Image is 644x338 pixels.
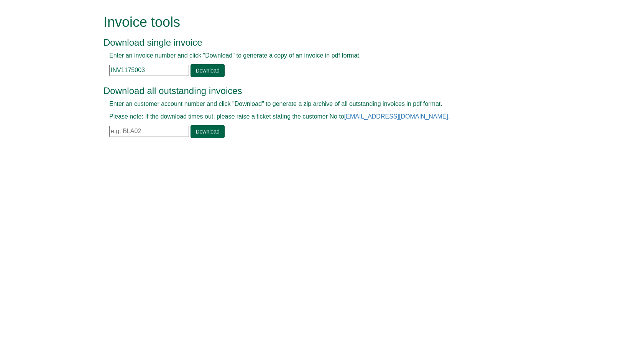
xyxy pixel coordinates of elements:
a: Download [191,125,224,138]
p: Please note: If the download times out, please raise a ticket stating the customer No to . [109,112,517,121]
a: [EMAIL_ADDRESS][DOMAIN_NAME] [344,113,448,120]
input: e.g. INV1234 [109,65,189,76]
a: Download [191,64,224,77]
input: e.g. BLA02 [109,126,189,137]
h1: Invoice tools [103,15,523,30]
h3: Download all outstanding invoices [103,86,523,96]
h3: Download single invoice [103,38,523,48]
p: Enter an customer account number and click "Download" to generate a zip archive of all outstandin... [109,100,517,109]
p: Enter an invoice number and click "Download" to generate a copy of an invoice in pdf format. [109,51,517,60]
